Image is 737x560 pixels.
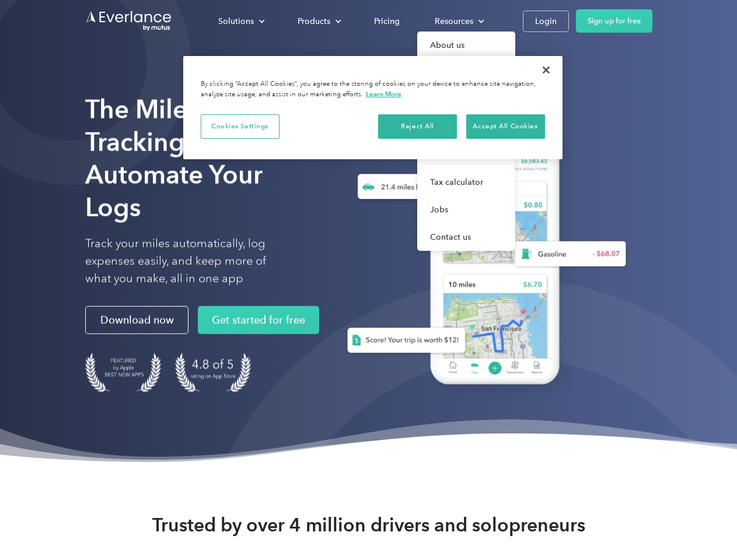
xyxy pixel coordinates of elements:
[198,306,319,334] a: Get started for free
[85,353,161,392] img: Badge for Featured by Apple Best New Apps
[466,114,545,139] button: Accept All Cookies
[329,111,635,402] img: Everlance, mileage tracker app, expense tracking app
[85,235,294,288] p: Track your miles automatically, log expenses easily, and keep more of what you make, all in one app
[378,114,457,139] button: Reject All
[152,513,585,537] strong: Trusted by over 4 million drivers and solopreneurs
[218,14,254,29] div: Solutions
[85,306,188,334] a: Download now
[576,9,652,33] a: Sign up for free
[423,11,494,32] div: Resources
[201,114,280,139] button: Cookies Settings
[366,90,401,98] a: More information about your privacy, opens in a new tab
[417,169,515,196] a: Tax calculator
[175,353,251,392] img: 4.9 out of 5 stars on the app store
[417,32,515,251] nav: Resources
[183,56,563,159] div: Privacy
[201,79,545,100] div: By clicking “Accept All Cookies”, you agree to the storing of cookies on your device to enhance s...
[535,14,557,29] div: Login
[417,223,515,251] a: Contact us
[533,57,559,83] button: Close
[362,11,411,32] a: Pricing
[523,10,569,32] a: Login
[374,14,400,29] div: Pricing
[207,11,274,32] div: Solutions
[298,14,330,29] div: Products
[85,10,173,32] a: Go to homepage
[417,32,515,59] a: About us
[435,14,473,29] div: Resources
[286,11,351,32] div: Products
[417,196,515,223] a: Jobs
[183,56,563,159] div: Cookie banner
